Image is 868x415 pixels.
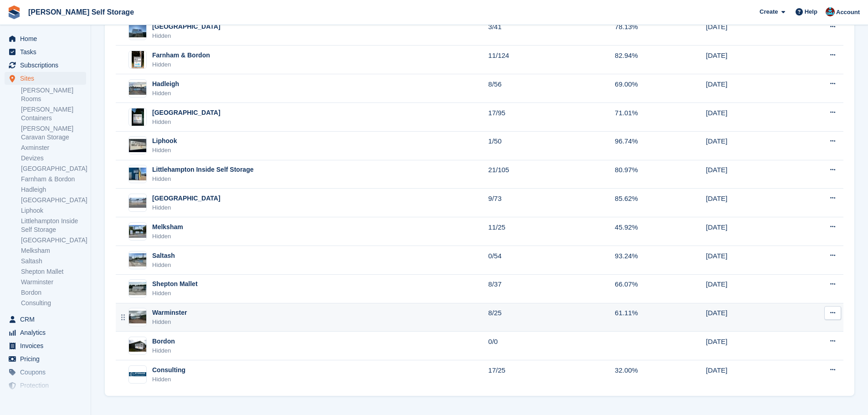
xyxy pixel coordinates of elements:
[21,86,86,103] a: [PERSON_NAME] Rooms
[706,103,793,132] td: [DATE]
[760,7,778,16] span: Create
[488,332,615,360] td: 0/0
[129,225,146,238] img: Image of Melksham site
[152,346,175,355] div: Hidden
[152,375,185,384] div: Hidden
[152,31,221,41] div: Hidden
[152,146,177,155] div: Hidden
[152,194,221,203] div: [GEOGRAPHIC_DATA]
[129,340,146,352] img: Image of Bordon site
[615,160,706,189] td: 80.97%
[615,246,706,275] td: 93.24%
[488,46,615,74] td: 11/124
[129,311,146,324] img: Image of Warminster site
[488,74,615,103] td: 8/56
[615,189,706,217] td: 85.62%
[152,279,198,289] div: Shepton Mallet
[21,164,86,173] a: [GEOGRAPHIC_DATA]
[152,222,183,232] div: Melksham
[152,232,183,241] div: Hidden
[20,392,75,405] span: Settings
[615,303,706,332] td: 61.11%
[132,51,144,69] img: Image of Farnham & Bordon site
[21,154,86,163] a: Devizes
[805,7,817,16] span: Help
[152,136,177,146] div: Liphook
[20,366,75,379] span: Coupons
[5,353,86,365] a: menu
[5,313,86,326] a: menu
[20,46,75,58] span: Tasks
[706,360,793,389] td: [DATE]
[152,337,175,346] div: Bordon
[152,251,175,261] div: Saltash
[615,360,706,389] td: 32.00%
[488,103,615,132] td: 17/95
[615,74,706,103] td: 69.00%
[488,246,615,275] td: 0/54
[5,46,86,58] a: menu
[21,196,86,205] a: [GEOGRAPHIC_DATA]
[152,365,185,375] div: Consulting
[615,17,706,46] td: 78.13%
[5,379,86,392] a: menu
[152,79,179,89] div: Hadleigh
[129,82,146,95] img: Image of Hadleigh site
[5,366,86,379] a: menu
[706,46,793,74] td: [DATE]
[615,103,706,132] td: 71.01%
[21,267,86,276] a: Shepton Mallet
[615,274,706,303] td: 66.07%
[20,59,75,72] span: Subscriptions
[488,160,615,189] td: 21/105
[706,160,793,189] td: [DATE]
[25,5,138,20] a: [PERSON_NAME] Self Storage
[20,339,75,352] span: Invoices
[706,17,793,46] td: [DATE]
[152,174,253,184] div: Hidden
[5,59,86,72] a: menu
[5,392,86,405] a: menu
[152,89,179,98] div: Hidden
[20,353,75,365] span: Pricing
[20,379,75,392] span: Protection
[152,108,221,118] div: [GEOGRAPHIC_DATA]
[129,253,146,266] img: Image of Saltash site
[152,203,221,212] div: Hidden
[706,246,793,275] td: [DATE]
[21,217,86,234] a: Littlehampton Inside Self Storage
[152,118,221,127] div: Hidden
[615,217,706,246] td: 45.92%
[826,7,835,16] img: Dev Yildirim
[21,246,86,255] a: Melksham
[152,289,198,298] div: Hidden
[21,278,86,287] a: Warminster
[488,360,615,389] td: 17/25
[20,326,75,339] span: Analytics
[488,217,615,246] td: 11/25
[152,308,187,318] div: Warminster
[706,274,793,303] td: [DATE]
[21,185,86,194] a: Hadleigh
[152,51,210,60] div: Farnham & Bordon
[836,8,860,17] span: Account
[152,60,210,69] div: Hidden
[129,25,146,38] img: Image of Eastbourne site
[21,236,86,245] a: [GEOGRAPHIC_DATA]
[129,198,146,208] img: Image of Littlehampton site
[129,168,146,181] img: Image of Littlehampton Inside Self Storage site
[132,108,144,126] img: Image of Isle Of Wight site
[488,274,615,303] td: 8/37
[152,261,175,270] div: Hidden
[129,139,146,152] img: Image of Liphook site
[488,131,615,160] td: 1/50
[20,72,75,85] span: Sites
[488,17,615,46] td: 3/41
[21,124,86,142] a: [PERSON_NAME] Caravan Storage
[21,143,86,152] a: Axminster
[615,131,706,160] td: 96.74%
[706,131,793,160] td: [DATE]
[20,313,75,326] span: CRM
[488,303,615,332] td: 8/25
[21,288,86,297] a: Bordon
